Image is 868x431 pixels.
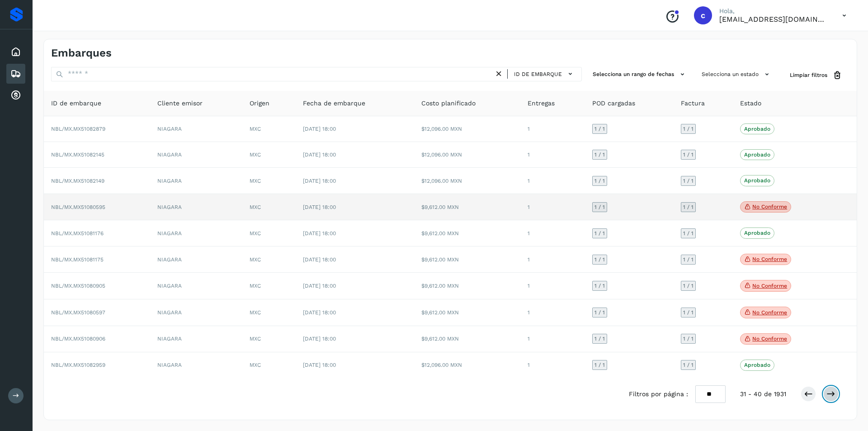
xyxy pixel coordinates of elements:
[150,299,242,326] td: NIAGARA
[303,99,365,108] span: Fecha de embarque
[752,336,787,342] p: No conforme
[242,326,295,353] td: MXC
[414,142,520,168] td: $12,096.00 MXN
[790,71,827,79] span: Limpiar filtros
[414,246,520,273] td: $9,612.00 MXN
[242,116,295,142] td: MXC
[683,204,693,210] span: 1 / 1
[514,70,562,78] span: ID de embarque
[683,310,693,315] span: 1 / 1
[250,99,269,108] span: Origen
[157,99,203,108] span: Cliente emisor
[683,178,693,184] span: 1 / 1
[150,326,242,353] td: NIAGARA
[520,326,585,353] td: 1
[150,246,242,273] td: NIAGARA
[6,85,25,105] div: Cuentas por cobrar
[744,126,770,132] p: Aprobado
[683,231,693,236] span: 1 / 1
[51,362,105,368] span: NBL/MX.MX51082959
[242,220,295,246] td: MXC
[629,389,688,399] span: Filtros por página :
[242,246,295,273] td: MXC
[511,67,578,81] button: ID de embarque
[520,194,585,221] td: 1
[698,67,775,82] button: Selecciona un estado
[150,168,242,194] td: NIAGARA
[744,362,770,368] p: Aprobado
[414,220,520,246] td: $9,612.00 MXN
[752,309,787,316] p: No conforme
[594,178,605,184] span: 1 / 1
[150,116,242,142] td: NIAGARA
[414,194,520,221] td: $9,612.00 MXN
[51,99,101,108] span: ID de embarque
[414,116,520,142] td: $12,096.00 MXN
[683,257,693,262] span: 1 / 1
[594,310,605,315] span: 1 / 1
[681,99,705,108] span: Factura
[421,99,476,108] span: Costo planificado
[150,194,242,221] td: NIAGARA
[520,142,585,168] td: 1
[242,194,295,221] td: MXC
[594,336,605,341] span: 1 / 1
[303,362,336,368] span: [DATE] 18:00
[303,230,336,237] span: [DATE] 18:00
[752,256,787,262] p: No conforme
[303,283,336,289] span: [DATE] 18:00
[242,273,295,299] td: MXC
[303,178,336,184] span: [DATE] 18:00
[683,152,693,157] span: 1 / 1
[520,246,585,273] td: 1
[150,220,242,246] td: NIAGARA
[150,142,242,168] td: NIAGARA
[740,99,761,108] span: Estado
[520,116,585,142] td: 1
[683,126,693,132] span: 1 / 1
[303,126,336,132] span: [DATE] 18:00
[683,362,693,368] span: 1 / 1
[303,152,336,158] span: [DATE] 18:00
[51,256,104,263] span: NBL/MX.MX51081175
[51,47,112,60] h4: Embarques
[594,126,605,132] span: 1 / 1
[594,257,605,262] span: 1 / 1
[51,336,105,342] span: NBL/MX.MX51080906
[303,204,336,210] span: [DATE] 18:00
[744,177,770,184] p: Aprobado
[414,299,520,326] td: $9,612.00 MXN
[51,230,104,237] span: NBL/MX.MX51081176
[752,283,787,289] p: No conforme
[683,336,693,341] span: 1 / 1
[594,231,605,236] span: 1 / 1
[242,168,295,194] td: MXC
[744,152,770,158] p: Aprobado
[150,352,242,378] td: NIAGARA
[589,67,691,82] button: Selecciona un rango de fechas
[520,168,585,194] td: 1
[51,126,105,132] span: NBL/MX.MX51082879
[303,336,336,342] span: [DATE] 18:00
[740,389,786,399] span: 31 - 40 de 1931
[528,99,555,108] span: Entregas
[719,15,828,24] p: carlosvazqueztgc@gmail.com
[303,256,336,263] span: [DATE] 18:00
[594,204,605,210] span: 1 / 1
[520,299,585,326] td: 1
[242,142,295,168] td: MXC
[150,273,242,299] td: NIAGARA
[51,152,104,158] span: NBL/MX.MX51082145
[303,309,336,316] span: [DATE] 18:00
[594,283,605,289] span: 1 / 1
[594,152,605,157] span: 1 / 1
[51,178,104,184] span: NBL/MX.MX51082149
[6,42,25,62] div: Inicio
[719,7,828,15] p: Hola,
[744,230,770,236] p: Aprobado
[51,204,105,210] span: NBL/MX.MX51080595
[520,220,585,246] td: 1
[414,326,520,353] td: $9,612.00 MXN
[51,309,105,316] span: NBL/MX.MX51080597
[520,352,585,378] td: 1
